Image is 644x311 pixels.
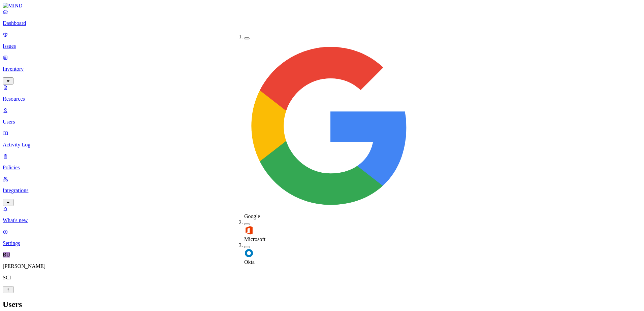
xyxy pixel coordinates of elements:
[244,40,417,212] img: google-workspace
[3,217,641,223] p: What's new
[3,119,641,125] p: Users
[244,226,254,235] img: office-365
[3,153,641,171] a: Policies
[244,248,254,258] img: okta2
[3,176,641,205] a: Integrations
[3,107,641,125] a: Users
[3,43,641,49] p: Issues
[3,300,641,309] h2: Users
[3,3,23,9] img: MIND
[3,240,641,246] p: Settings
[3,252,10,257] span: BU
[3,142,641,148] p: Activity Log
[3,165,641,171] p: Policies
[3,263,641,269] p: [PERSON_NAME]
[3,84,641,102] a: Resources
[3,55,641,83] a: Inventory
[3,66,641,72] p: Inventory
[244,213,260,219] span: Google
[3,187,641,194] p: Integrations
[3,130,641,148] a: Activity Log
[3,32,641,49] a: Issues
[3,96,641,102] p: Resources
[3,229,641,246] a: Settings
[244,236,265,242] span: Microsoft
[3,20,641,26] p: Dashboard
[3,206,641,223] a: What's new
[3,9,641,26] a: Dashboard
[3,275,641,281] p: SCI
[244,259,255,265] span: Okta
[3,3,641,9] a: MIND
